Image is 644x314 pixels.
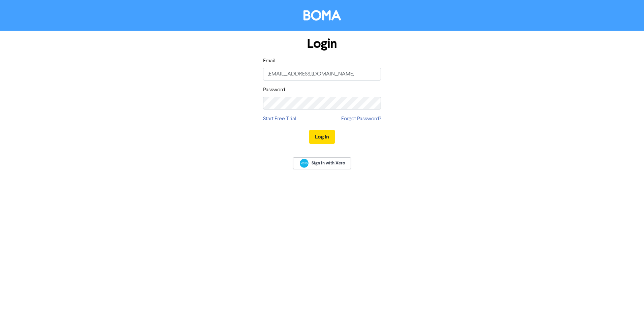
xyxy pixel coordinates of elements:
[303,10,341,21] img: BOMA Logo
[263,36,381,52] h1: Login
[312,160,345,166] span: Sign In with Xero
[263,115,296,123] a: Start Free Trial
[263,86,285,94] label: Password
[309,130,335,144] button: Log In
[341,115,381,123] a: Forgot Password?
[293,157,351,169] a: Sign In with Xero
[300,159,309,168] img: Xero logo
[263,57,276,65] label: Email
